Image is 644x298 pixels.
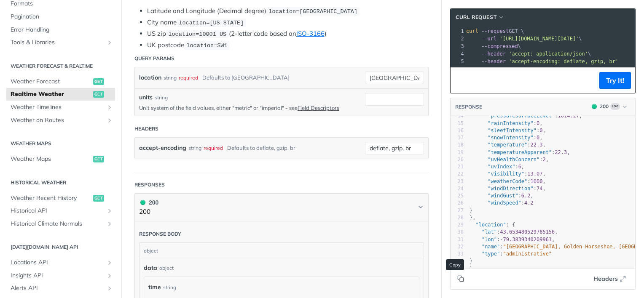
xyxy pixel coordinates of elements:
[164,72,177,84] div: string
[500,229,555,235] span: 43.653480529785156
[11,38,104,47] span: Tools & Libraries
[451,250,464,258] div: 33
[455,74,467,87] button: Copy to clipboard
[488,128,537,133] span: "sleetIntensity"
[93,78,104,85] span: get
[106,285,113,292] button: Show subpages for Alerts API
[188,142,201,154] div: string
[159,264,174,272] div: object
[451,120,464,127] div: 15
[139,72,161,84] label: location
[451,35,465,43] div: 2
[204,142,223,154] div: required
[470,215,476,221] span: },
[298,104,339,111] a: Field Descriptors
[6,205,115,217] a: Historical APIShow subpages for Historical API
[451,229,464,236] div: 30
[11,284,104,293] span: Alerts API
[470,128,546,133] span: : ,
[451,221,464,229] div: 29
[451,58,465,65] div: 5
[470,178,546,184] span: : ,
[470,266,472,271] span: }
[451,149,464,156] div: 19
[11,271,104,280] span: Insights API
[451,141,464,149] div: 18
[147,18,429,27] li: City name
[6,179,115,186] h2: Historical Weather
[509,59,618,64] span: 'accept-encoding: deflate, gzip, br'
[11,194,91,202] span: Weather Recent History
[599,72,631,89] button: Try It!
[6,101,115,114] a: Weather TimelinesShow subpages for Weather Timelines
[488,113,555,119] span: "pressureSurfaceLevel"
[139,198,424,217] button: 200 200200
[470,208,472,213] span: }
[11,258,104,267] span: Locations API
[488,149,552,155] span: "temperatureApparent"
[451,185,464,192] div: 24
[6,256,115,269] a: Locations APIShow subpages for Locations API
[470,113,582,119] span: : ,
[155,94,168,101] div: string
[453,13,507,21] button: cURL Request
[6,114,115,127] a: Weather on RoutesShow subpages for Weather on Routes
[144,263,157,272] span: data
[488,178,527,184] span: "weatherCode"
[451,265,464,272] div: 35
[482,251,500,257] span: "type"
[451,50,465,58] div: 4
[451,178,464,185] div: 23
[470,229,558,235] span: : ,
[455,272,467,285] button: Copy to clipboard
[518,164,521,170] span: 6
[268,8,357,15] span: location=[GEOGRAPHIC_DATA]
[11,103,104,112] span: Weather Timelines
[466,36,582,42] span: \
[451,258,464,265] div: 34
[6,218,115,230] a: Historical Climate NormalsShow subpages for Historical Climate Normals
[6,24,115,36] a: Error Handling
[93,91,104,98] span: get
[6,75,115,88] a: Weather Forecastget
[488,157,539,162] span: "uvHealthConcern"
[531,178,543,184] span: 1000
[11,207,104,215] span: Historical API
[481,59,506,64] span: --header
[488,186,533,192] span: "windDirection"
[139,230,181,238] div: Response body
[6,140,115,147] h2: Weather Maps
[537,186,542,192] span: 74
[168,31,226,37] span: location=10001 US
[139,198,158,207] div: 200
[470,164,524,170] span: : ,
[503,251,552,257] span: "administrative"
[470,222,515,228] span: : {
[593,274,618,283] span: Headers
[500,237,503,242] span: -
[466,43,521,49] span: \
[466,51,591,57] span: \
[6,88,115,101] a: Realtime Weatherget
[482,237,497,242] span: "lon"
[592,104,597,109] span: 200
[482,244,500,250] span: "name"
[227,142,295,154] div: Defaults to deflate, gzip, br
[539,128,542,133] span: 0
[482,229,497,235] span: "lat"
[6,269,115,282] a: Insights APIShow subpages for Insights API
[179,20,244,26] span: location=[US_STATE]
[589,272,631,285] button: Headers
[6,153,115,165] a: Weather Mapsget
[470,142,546,148] span: : ,
[11,13,113,21] span: Pagination
[11,90,91,98] span: Realtime Weather
[588,102,631,111] button: 200200Log
[537,120,539,126] span: 0
[531,142,543,148] span: 22.3
[488,171,524,177] span: "visibility"
[555,149,567,155] span: 22.3
[140,200,145,205] span: 200
[451,200,464,207] div: 26
[456,13,496,21] span: cURL Request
